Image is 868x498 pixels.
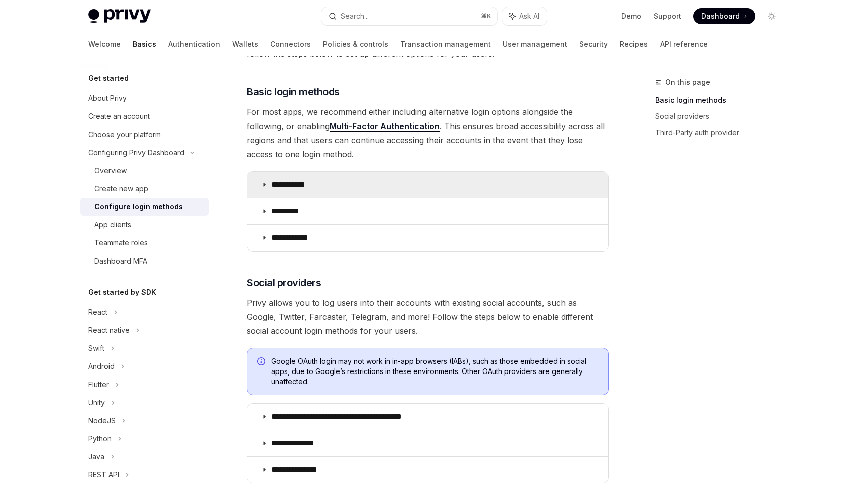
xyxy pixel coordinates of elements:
a: Transaction management [400,32,491,56]
a: API reference [660,32,708,56]
a: User management [503,32,567,56]
div: Configuring Privy Dashboard [88,147,184,159]
img: light logo [88,9,151,23]
a: Overview [80,162,209,180]
h5: Get started by SDK [88,286,156,298]
div: Create an account [88,110,150,122]
a: Connectors [270,32,311,56]
div: Search... [341,10,369,22]
a: Dashboard MFA [80,252,209,270]
span: Privy allows you to log users into their accounts with existing social accounts, such as Google, ... [247,296,609,338]
a: Teammate roles [80,234,209,252]
div: Dashboard MFA [94,255,147,267]
a: App clients [80,216,209,234]
a: Basic login methods [655,92,788,108]
div: Overview [94,165,127,177]
div: Python [88,433,112,445]
a: Demo [621,11,641,21]
a: Policies & controls [323,32,388,56]
a: Choose your platform [80,126,209,144]
span: Basic login methods [247,85,340,99]
a: Third-Party auth provider [655,125,788,141]
button: Toggle dark mode [764,8,780,24]
div: Teammate roles [94,237,148,249]
a: Dashboard [693,8,755,24]
a: Recipes [620,32,648,56]
a: Basics [133,32,156,56]
button: Search...⌘K [321,7,497,25]
button: Ask AI [502,7,547,25]
div: NodeJS [88,415,116,427]
a: Support [654,11,681,21]
div: Android [88,360,115,372]
span: Google OAuth login may not work in in-app browsers (IABs), such as those embedded in social apps,... [271,356,598,387]
div: Configure login methods [94,201,183,213]
span: On this page [665,76,710,88]
span: Social providers [247,276,321,290]
svg: Info [257,357,267,367]
div: Swift [88,342,104,354]
div: Choose your platform [88,129,161,141]
span: Dashboard [701,11,740,21]
a: Wallets [232,32,258,56]
h5: Get started [88,72,129,84]
div: React native [88,324,130,336]
a: Social providers [655,108,788,125]
span: ⌘ K [481,12,491,20]
div: React [88,306,107,318]
a: Authentication [168,32,220,56]
a: Multi-Factor Authentication [330,121,440,132]
a: Security [579,32,608,56]
div: Unity [88,397,105,409]
a: Welcome [88,32,121,56]
div: About Privy [88,92,127,104]
a: Configure login methods [80,198,209,216]
a: Create an account [80,107,209,126]
span: Ask AI [519,11,539,21]
div: Flutter [88,379,109,391]
div: App clients [94,219,131,231]
div: Create new app [94,183,148,195]
a: Create new app [80,180,209,198]
div: Java [88,451,104,463]
a: About Privy [80,89,209,107]
span: For most apps, we recommend either including alternative login options alongside the following, o... [247,105,609,161]
div: REST API [88,469,119,481]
